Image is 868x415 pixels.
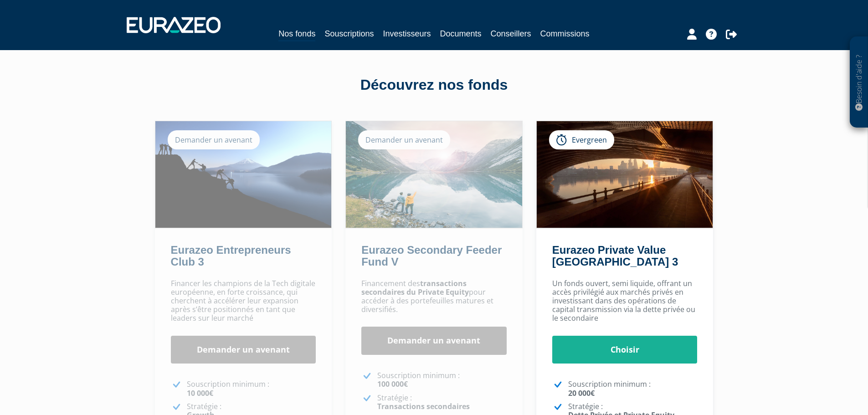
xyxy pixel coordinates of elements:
a: Demander un avenant [361,327,507,355]
div: Evergreen [549,130,614,149]
a: Demander un avenant [171,336,316,364]
a: Investisseurs [383,27,431,40]
strong: transactions secondaires du Private Equity [361,278,469,297]
a: Commissions [540,27,590,40]
a: Eurazeo Entrepreneurs Club 3 [171,244,291,268]
a: Eurazeo Private Value [GEOGRAPHIC_DATA] 3 [552,244,678,268]
a: Conseillers [491,27,531,40]
div: Découvrez nos fonds [175,75,694,96]
img: Eurazeo Private Value Europe 3 [537,121,713,228]
a: Nos fonds [278,27,315,41]
p: Souscription minimum : [187,380,316,397]
strong: 100 000€ [377,379,408,389]
div: Demander un avenant [168,130,260,149]
img: Eurazeo Secondary Feeder Fund V [346,121,522,228]
p: Un fonds ouvert, semi liquide, offrant un accès privilégié aux marchés privés en investissant dan... [552,279,698,323]
a: Choisir [552,336,698,364]
a: Souscriptions [324,27,374,40]
p: Souscription minimum : [377,371,507,389]
p: Financement des pour accéder à des portefeuilles matures et diversifiés. [361,279,507,314]
p: Besoin d'aide ? [854,41,864,123]
p: Financer les champions de la Tech digitale européenne, en forte croissance, qui cherchent à accél... [171,279,316,323]
a: Documents [440,27,482,40]
strong: Transactions secondaires [377,401,470,411]
strong: 20 000€ [568,388,595,398]
p: Souscription minimum : [568,380,698,397]
p: Stratégie : [377,394,507,411]
a: Eurazeo Secondary Feeder Fund V [361,244,502,268]
img: 1732889491-logotype_eurazeo_blanc_rvb.png [127,17,221,33]
img: Eurazeo Entrepreneurs Club 3 [155,121,332,228]
div: Demander un avenant [358,130,450,149]
strong: 10 000€ [187,388,213,398]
